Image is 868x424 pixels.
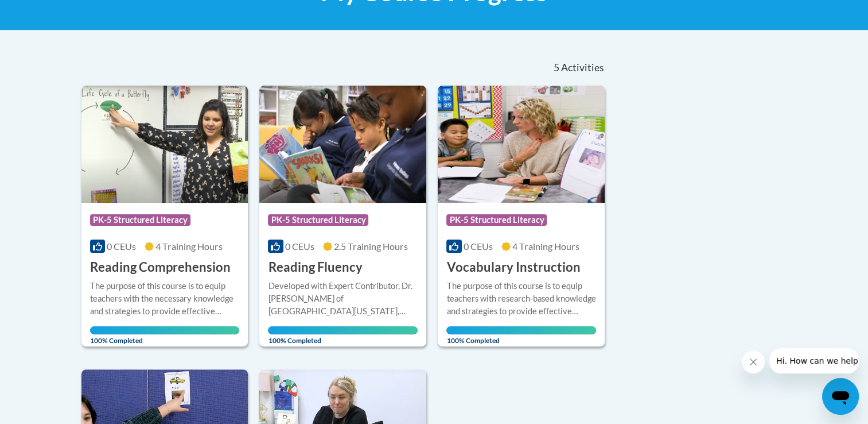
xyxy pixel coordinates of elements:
h3: Reading Comprehension [90,259,231,276]
div: Your progress [90,326,240,334]
span: 5 [553,61,559,74]
h3: Vocabulary Instruction [446,259,580,276]
h3: Reading Fluency [268,259,362,276]
span: 100% Completed [268,326,418,345]
div: Developed with Expert Contributor, Dr. [PERSON_NAME] of [GEOGRAPHIC_DATA][US_STATE], [GEOGRAPHIC_... [268,280,418,318]
iframe: Button to launch messaging window [822,378,859,415]
div: Your progress [446,326,596,334]
div: The purpose of this course is to equip teachers with research-based knowledge and strategies to p... [446,280,596,318]
img: Course Logo [259,86,426,203]
span: PK-5 Structured Literacy [268,214,368,226]
div: Your progress [268,326,418,334]
div: The purpose of this course is to equip teachers with the necessary knowledge and strategies to pr... [90,280,240,318]
span: 2.5 Training Hours [334,241,408,252]
span: 4 Training Hours [512,241,579,252]
span: 0 CEUs [107,241,136,252]
a: Course LogoPK-5 Structured Literacy0 CEUs4 Training Hours Vocabulary InstructionThe purpose of th... [438,86,605,346]
span: Hi. How can we help? [7,8,93,17]
img: Course Logo [438,86,605,203]
iframe: Message from company [769,348,859,373]
span: 100% Completed [446,326,596,345]
span: PK-5 Structured Literacy [90,214,190,226]
span: 100% Completed [90,326,240,345]
span: 0 CEUs [285,241,314,252]
a: Course LogoPK-5 Structured Literacy0 CEUs2.5 Training Hours Reading FluencyDeveloped with Expert ... [259,86,426,346]
span: Activities [561,61,604,74]
span: PK-5 Structured Literacy [446,214,547,226]
span: 0 CEUs [464,241,493,252]
iframe: Close message [742,350,765,373]
a: Course LogoPK-5 Structured Literacy0 CEUs4 Training Hours Reading ComprehensionThe purpose of thi... [81,86,248,346]
img: Course Logo [81,86,248,203]
span: 4 Training Hours [155,241,223,252]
